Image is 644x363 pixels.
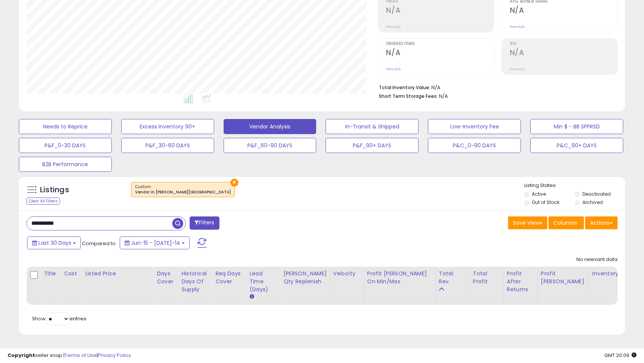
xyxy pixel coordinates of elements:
[64,270,79,278] div: Cost
[532,191,546,197] label: Active
[120,236,190,249] button: Jun-15 - [DATE]-14
[280,267,330,305] th: Please note that this number is a calculation based on your required days of coverage and your ve...
[439,93,448,100] span: N/A
[65,352,97,359] a: Terms of Use
[510,67,525,71] small: Prev: N/A
[19,157,112,172] button: B2B Performance
[530,138,623,153] button: P&C_90+ DAYS
[386,67,401,71] small: Prev: N/A
[40,185,69,195] h5: Listings
[157,270,175,286] div: Days Cover
[548,216,584,229] button: Columns
[510,48,617,59] h2: N/A
[524,182,625,189] p: Listing States:
[582,199,603,205] label: Archived
[541,270,586,286] div: Profit [PERSON_NAME]
[428,119,521,134] button: Low-Inventory Fee
[532,199,559,205] label: Out of Stock
[439,270,466,286] div: Total Rev.
[27,236,81,249] button: Last 30 Days
[604,352,636,359] span: 2025-08-14 20:09 GMT
[386,48,493,59] h2: N/A
[283,270,327,286] div: [PERSON_NAME] Qty Replenish
[26,198,60,205] div: Clear All Filters
[386,25,401,29] small: Prev: N/A
[8,352,131,359] div: seller snap | |
[44,270,57,278] div: Title
[386,42,493,46] span: Ordered Items
[98,352,131,359] a: Privacy Policy
[19,138,112,153] button: P&F_0-30 DAYS
[32,315,86,322] span: Show: entries
[181,270,209,293] div: Historical Days Of Supply
[386,6,493,16] h2: N/A
[364,267,436,305] th: The percentage added to the cost of goods (COGS) that forms the calculator for Min & Max prices.
[379,93,438,99] b: Short Term Storage Fees:
[510,25,525,29] small: Prev: N/A
[249,293,254,300] small: Lead Time (Days).
[510,6,617,16] h2: N/A
[249,270,277,293] div: Lead Time (Days)
[553,219,577,227] span: Columns
[585,216,618,229] button: Actions
[19,119,112,134] button: Needs to Reprice
[510,42,617,46] span: ROI
[131,239,180,247] span: Jun-15 - [DATE]-14
[367,270,432,286] div: Profit [PERSON_NAME] on Min/Max
[224,138,317,153] button: P&F_60-90 DAYS
[508,216,547,229] button: Save View
[326,119,419,134] button: In-Transit & Shipped
[379,84,430,91] b: Total Inventory Value:
[582,191,611,197] label: Deactivated
[135,190,231,195] div: Vendor in [PERSON_NAME][GEOGRAPHIC_DATA]
[135,184,231,195] span: Custom:
[39,239,71,247] span: Last 30 Days
[379,82,612,91] li: N/A
[507,270,534,293] div: Profit After Returns
[121,138,214,153] button: P&F_30-60 DAYS
[326,138,419,153] button: P&F_90+ DAYS
[224,119,317,134] button: Vendor Analysis
[215,270,243,286] div: Req Days Cover
[428,138,521,153] button: P&C_0-90 DAYS
[121,119,214,134] button: Excess Inventory 90+
[576,256,618,263] div: No relevant data
[82,240,117,247] span: Compared to:
[85,270,150,278] div: Listed Price
[333,270,361,278] div: Velocity
[473,270,500,286] div: Total Profit
[190,216,219,230] button: Filters
[230,179,238,187] button: ×
[530,119,623,134] button: Min $ - BB SPPRSD
[8,352,35,359] strong: Copyright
